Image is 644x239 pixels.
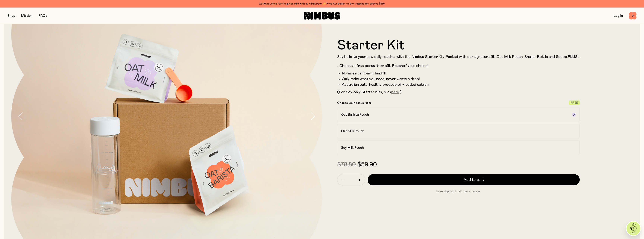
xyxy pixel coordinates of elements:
li: Australian oats, healthy avocado oil + added calcium [342,82,580,87]
a: Log In [614,14,623,17]
a: Mission [21,14,33,17]
p: Choose your bonus item [337,101,371,105]
a: FAQs [39,14,47,17]
span: Add to cart [463,177,484,182]
h2: Oat Milk Pouch [341,129,364,134]
span: $78.80 [337,162,356,168]
h1: Starter Kit [337,39,580,52]
p: (For Soy-only Starter Kits, click .) [337,90,580,94]
span: Free [570,101,578,104]
a: here [391,90,399,94]
strong: Pouch [392,64,403,68]
span: $59.90 [357,162,377,168]
li: No more cartons in landfill [342,71,580,76]
h2: Soy Milk Pouch [341,146,364,150]
strong: PLUS [568,55,577,59]
button: Add to cart [368,174,580,185]
h2: Oat Barista Pouch [341,112,369,117]
p: Say hello to your new daily routine, with the Nimbus Starter Kit. Packed with our signature 5L Oa... [337,55,580,68]
p: Free shipping to AU metro areas [337,189,580,194]
strong: 3L [387,64,391,68]
div: Get 6 pouches for the price of 5 with our Bulk Pack ✨ Free Australian metro shipping for orders $59+ [8,2,636,6]
button: 0 [629,12,636,20]
li: Only make what you need, never waste a drop! [342,77,580,81]
img: agent [627,222,640,235]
